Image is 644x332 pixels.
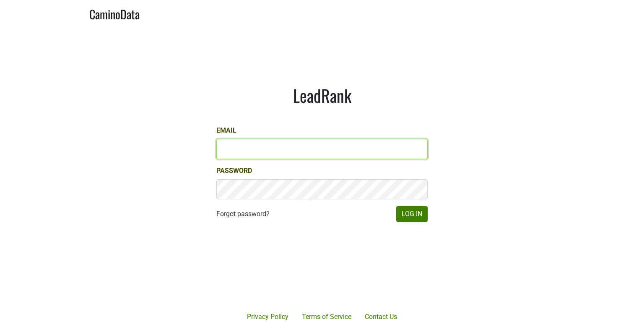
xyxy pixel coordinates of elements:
[89,3,140,23] a: CaminoData
[216,166,252,176] label: Password
[396,206,428,222] button: Log In
[240,308,295,325] a: Privacy Policy
[216,85,428,105] h1: LeadRank
[295,308,358,325] a: Terms of Service
[216,125,236,136] label: Email
[216,209,270,219] a: Forgot password?
[358,308,404,325] a: Contact Us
